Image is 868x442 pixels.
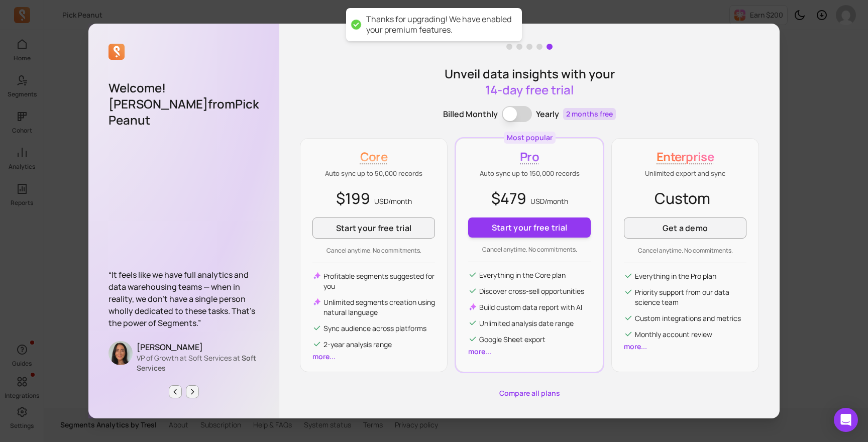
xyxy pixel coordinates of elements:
[624,217,746,239] a: Get a demo
[468,246,591,254] p: Cancel anytime. No commitments.
[485,81,574,98] span: 14-day free trial
[312,187,435,209] p: $199
[624,149,746,165] p: Enterprise
[468,217,591,238] button: Start your free trial
[312,247,435,255] p: Cancel anytime. No commitments.
[624,247,746,255] p: Cancel anytime. No commitments.
[635,271,716,281] p: Everything in the Pro plan
[108,80,259,96] p: Welcome!
[635,313,741,323] p: Custom integrations and metrics
[444,66,615,98] p: Unveil data insights with your
[323,271,435,291] p: Profitable segments suggested for you
[468,187,591,209] p: $479
[323,340,392,350] p: 2-year analysis range
[507,133,553,143] p: Most popular
[479,286,584,296] p: Discover cross-sell opportunities
[479,335,546,345] p: Google Sheet export
[443,108,498,120] p: Billed Monthly
[468,149,591,165] p: Pro
[312,149,435,165] p: Core
[312,217,435,239] button: Start your free trial
[137,353,259,373] p: VP of Growth at Soft Services at
[374,196,412,206] span: USD/ month
[479,302,582,312] p: Build custom data report with AI
[137,353,256,373] span: Soft Services
[624,187,746,209] p: Custom
[479,270,566,280] p: Everything in the Core plan
[300,388,759,398] a: Compare all plans
[312,352,336,361] a: more...
[323,297,435,317] p: Unlimited segments creation using natural language
[468,347,491,356] a: more...
[635,329,712,340] p: Monthly account review
[468,169,591,179] p: Auto sync up to 150,000 records
[536,108,559,120] p: Yearly
[530,196,568,206] span: USD/ month
[108,341,133,365] img: Stephanie DiSturco
[834,408,858,432] div: Open Intercom Messenger
[186,385,199,398] button: Next page
[563,108,616,120] p: 2 months free
[312,169,435,179] p: Auto sync up to 50,000 records
[323,323,426,334] p: Sync audience across platforms
[635,287,746,307] p: Priority support from our data science team
[479,318,574,328] p: Unlimited analysis date range
[108,269,259,329] p: “It feels like we have full analytics and data warehousing teams — when in reality, we don’t have...
[624,342,647,351] a: more...
[137,341,259,353] p: [PERSON_NAME]
[624,169,746,179] p: Unlimited export and sync
[169,385,182,398] button: Previous page
[108,96,259,128] p: [PERSON_NAME] from Pick Peanut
